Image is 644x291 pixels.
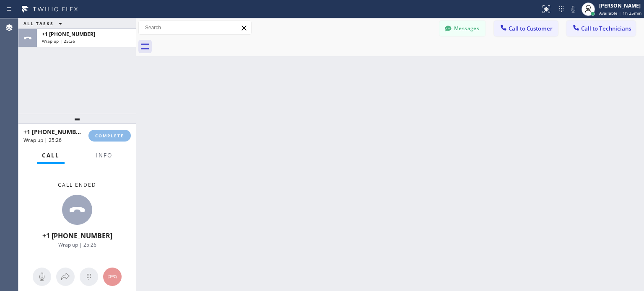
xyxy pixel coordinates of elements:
span: Call to Technicians [581,25,631,32]
span: Call ended [58,181,96,188]
button: Call to Technicians [566,21,636,36]
button: Hang up [103,268,122,286]
button: Call to Customer [494,21,558,36]
span: COMPLETE [95,133,124,139]
span: Wrap up | 25:26 [23,136,62,144]
button: Mute [33,268,51,286]
span: Available | 1h 25min [599,10,641,16]
button: Open directory [56,268,75,286]
button: Mute [567,3,579,15]
span: Call to Customer [509,25,553,32]
span: Call [42,152,60,159]
button: Messages [439,21,486,36]
div: [PERSON_NAME] [599,2,641,9]
input: Search [139,21,251,34]
span: +1 [PHONE_NUMBER] [23,128,85,136]
span: Info [96,152,112,159]
button: COMPLETE [88,130,131,142]
span: ALL TASKS [23,21,54,26]
button: Call [37,147,65,164]
span: Wrap up | 25:26 [58,241,96,248]
span: Wrap up | 25:26 [42,38,75,44]
button: Info [91,147,117,164]
button: Open dialpad [80,268,98,286]
span: +1 [PHONE_NUMBER] [42,31,95,38]
button: ALL TASKS [18,18,70,28]
span: +1 [PHONE_NUMBER] [42,231,112,240]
